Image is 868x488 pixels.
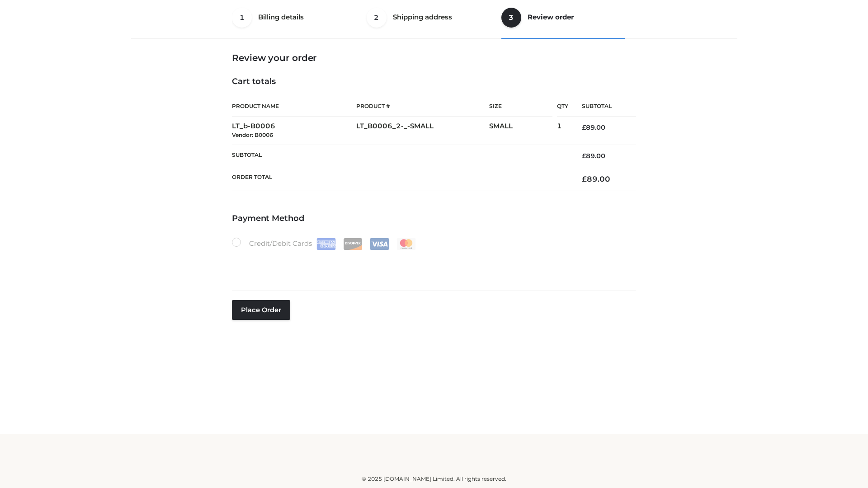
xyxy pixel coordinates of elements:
iframe: Secure payment input frame [230,248,634,281]
img: Discover [343,238,363,250]
span: £ [582,123,586,131]
h4: Cart totals [232,77,636,87]
bdi: 89.00 [582,152,605,160]
th: Size [489,96,552,117]
th: Order Total [232,167,568,191]
img: Mastercard [396,238,416,250]
span: £ [582,174,587,183]
th: Product # [356,96,489,117]
th: Subtotal [568,96,636,117]
td: LT_b-B0006 [232,117,356,145]
img: Amex [316,238,336,250]
img: Visa [370,238,389,250]
span: £ [582,152,586,160]
h3: Review your order [232,52,636,63]
div: © 2025 [DOMAIN_NAME] Limited. All rights reserved. [134,474,734,483]
label: Credit/Debit Cards [232,238,417,250]
th: Qty [557,96,568,117]
small: Vendor: B0006 [232,131,273,138]
bdi: 89.00 [582,174,610,183]
bdi: 89.00 [582,123,605,131]
button: Place order [232,300,290,320]
td: 1 [557,117,568,145]
h4: Payment Method [232,214,636,224]
th: Subtotal [232,145,568,167]
th: Product Name [232,96,356,117]
td: SMALL [489,117,557,145]
td: LT_B0006_2-_-SMALL [356,117,489,145]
